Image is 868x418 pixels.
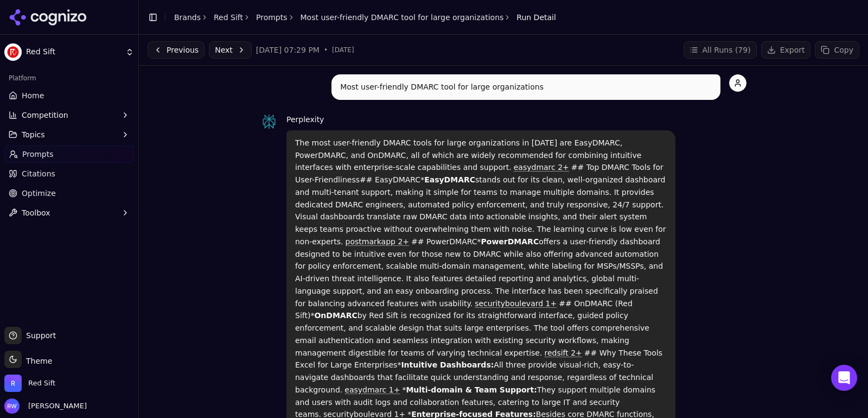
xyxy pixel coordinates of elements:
span: [DATE] [332,46,354,54]
a: Citations [4,165,134,182]
strong: Intuitive Dashboards: [401,360,494,369]
span: Optimize [22,188,56,199]
span: Competition [22,110,68,121]
a: Optimize [4,185,134,202]
button: Copy [815,41,859,59]
a: Home [4,87,134,104]
button: Next [209,41,252,59]
strong: PowerDMARC [481,237,539,246]
span: Home [22,90,44,101]
span: Support [22,330,56,341]
span: Prompts [22,149,54,160]
span: Topics [22,129,45,140]
a: Prompts [4,145,134,163]
button: Export [761,41,811,59]
span: [DATE] 07:29 PM [256,45,320,55]
div: Platform [4,69,134,87]
button: Open user button [4,398,87,414]
a: postmarkapp 2+ [346,237,410,246]
p: Most user-friendly DMARC tool for large organizations [340,81,712,93]
div: Open Intercom Messenger [831,365,857,391]
strong: OnDMARC [314,311,357,320]
a: easydmarc 1+ [344,385,400,394]
img: Red Sift [4,43,22,61]
a: securityboulevard 1+ [475,299,557,308]
span: Toolbox [22,207,50,218]
a: Brands [174,13,201,22]
button: Competition [4,106,134,124]
span: Red Sift [28,378,55,388]
a: Red Sift [214,12,243,23]
a: Prompts [256,12,288,23]
button: Open organization switcher [4,375,55,392]
span: Red Sift [26,47,121,57]
span: Theme [22,357,52,365]
a: Most user-friendly DMARC tool for large organizations [301,12,504,23]
span: Citations [22,168,55,179]
span: Run Detail [516,12,556,23]
span: [PERSON_NAME] [24,401,87,411]
span: • [324,46,328,54]
strong: Multi-domain & Team Support: [406,385,537,394]
nav: breadcrumb [174,12,556,23]
button: Previous [148,41,205,59]
img: Red Sift [4,375,22,392]
a: easydmarc 2+ [514,163,569,172]
button: Topics [4,126,134,143]
span: Perplexity [286,115,324,124]
a: redsift 2+ [544,349,582,357]
img: Rebecca Warren [4,398,20,414]
strong: EasyDMARC [424,175,475,184]
button: All Runs (79) [684,41,757,59]
button: Toolbox [4,204,134,221]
